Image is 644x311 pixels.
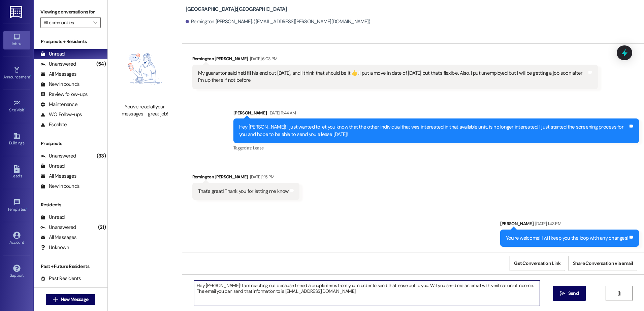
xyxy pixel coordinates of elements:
[192,173,299,183] div: Remington [PERSON_NAME]
[248,173,275,180] div: [DATE] 1:15 PM
[239,124,628,138] div: Hey [PERSON_NAME]! I just wanted to let you know that the other individual that was interested in...
[3,97,30,115] a: Site Visit •
[30,74,31,78] span: •
[560,291,565,296] i: 
[53,297,58,302] i: 
[40,183,79,190] div: New Inbounds
[3,197,30,215] a: Templates •
[569,256,637,271] button: Share Conversation via email
[40,50,65,58] div: Unread
[40,214,65,221] div: Unread
[534,220,561,227] div: [DATE] 1:43 PM
[510,256,565,271] button: Get Conversation Link
[95,151,107,161] div: (33)
[34,263,107,270] div: Past + Future Residents
[40,111,82,118] div: WO Follow-ups
[61,296,88,303] span: New Message
[233,143,639,153] div: Tagged as:
[500,220,639,230] div: [PERSON_NAME]
[40,244,69,251] div: Unknown
[26,206,27,211] span: •
[40,71,76,78] div: All Messages
[115,38,174,100] img: empty-state
[3,31,30,49] a: Inbox
[96,222,107,233] div: (21)
[553,286,586,301] button: Send
[573,260,633,267] span: Share Conversation via email
[95,59,107,69] div: (54)
[3,230,30,248] a: Account
[40,224,76,231] div: Unanswered
[198,188,289,195] div: That's great! Thank you for letting me know
[24,107,25,111] span: •
[40,173,76,180] div: All Messages
[506,235,629,242] div: You're welcome! I will keep you the loop with any changes!
[192,55,598,65] div: Remington [PERSON_NAME]
[514,260,560,267] span: Get Conversation Link
[10,6,24,18] img: ResiDesk Logo
[568,290,579,297] span: Send
[3,130,30,148] a: Buildings
[3,263,30,281] a: Support
[40,121,67,128] div: Escalate
[40,7,101,17] label: Viewing conversations for
[194,281,540,306] textarea: Hey [PERSON_NAME]! I am reaching out because I need a couple items from you in order to send that...
[267,109,296,116] div: [DATE] 11:44 AM
[233,109,639,119] div: [PERSON_NAME]
[186,6,287,13] b: [GEOGRAPHIC_DATA]: [GEOGRAPHIC_DATA]
[198,70,587,84] div: My guarantor said he'd fill his end out [DATE], and I think that should be it 👍. I put a move in ...
[40,152,76,160] div: Unanswered
[40,163,65,170] div: Unread
[40,234,76,241] div: All Messages
[40,61,76,68] div: Unanswered
[34,140,107,147] div: Prospects
[616,291,621,296] i: 
[93,20,97,25] i: 
[40,101,77,108] div: Maintenance
[40,81,79,88] div: New Inbounds
[43,17,90,28] input: All communities
[40,275,81,282] div: Past Residents
[34,38,107,45] div: Prospects + Residents
[115,103,174,118] div: You've read all your messages - great job!
[46,294,96,305] button: New Message
[40,91,88,98] div: Review follow-ups
[3,163,30,181] a: Leads
[253,145,264,151] span: Lease
[34,201,107,208] div: Residents
[186,18,370,25] div: Remington [PERSON_NAME]. ([EMAIL_ADDRESS][PERSON_NAME][DOMAIN_NAME])
[248,55,278,62] div: [DATE] 6:03 PM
